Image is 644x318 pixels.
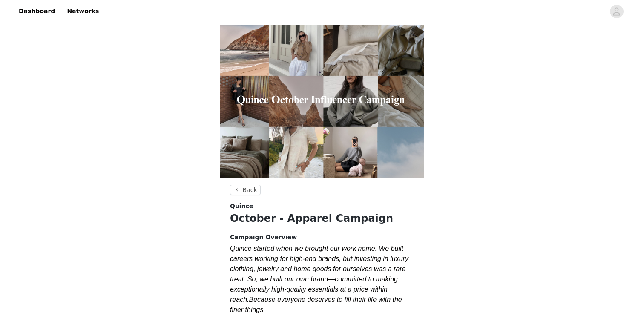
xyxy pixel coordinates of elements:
h1: October - Apparel Campaign [230,211,414,226]
img: campaign image [220,25,424,178]
em: Quince started when we brought our work home. We built careers working for high-end brands, but i... [230,245,408,303]
a: Dashboard [14,2,60,21]
a: Networks [62,2,104,21]
button: Back [230,185,261,195]
em: Because everyone deserves to fill their life with the finer things [230,296,402,313]
span: Quince [230,202,253,211]
div: avatar [612,5,621,18]
h4: Campaign Overview [230,233,414,242]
